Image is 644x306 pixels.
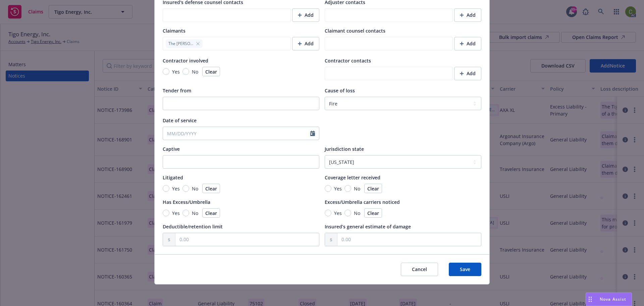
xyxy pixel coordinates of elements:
span: Cancel [412,266,427,272]
span: Has Excess/Umbrella [163,199,210,205]
span: Yes [334,185,342,192]
span: Nova Assist [600,296,626,302]
input: No [182,68,189,75]
span: No [192,210,198,217]
span: The [PERSON_NAME] Group [168,41,193,47]
span: No [354,185,360,192]
input: Yes [163,210,169,216]
span: No [354,210,360,217]
button: Nova Assist [586,293,632,306]
span: Yes [172,68,180,75]
div: Add [460,37,476,50]
div: Drag to move [586,293,594,306]
div: Add [460,9,476,21]
span: Clear [367,210,379,216]
div: Add [460,67,476,80]
button: Clear [202,67,220,76]
input: Yes [325,210,331,216]
button: Add [454,37,481,50]
input: 0.00 [337,233,481,246]
span: Clear [205,69,217,75]
span: Cause of loss [325,87,355,94]
svg: Calendar [310,131,315,136]
span: No [192,68,198,75]
button: Add [454,67,481,80]
span: Yes [334,210,342,217]
span: Excess/Umbrella carriers noticed [325,199,400,205]
span: Deductible/retention limit [163,223,223,230]
span: Insured’s general estimate of damage [325,223,411,230]
button: Clear [364,208,382,218]
input: Yes [325,185,331,192]
span: Contractor involved [163,57,208,64]
button: Clear [364,184,382,193]
input: Yes [163,185,169,192]
span: Save [460,266,470,272]
div: Add [298,9,314,21]
input: No [344,185,351,192]
span: Captive [163,146,180,152]
span: Yes [172,185,180,192]
span: Jurisdiction state [325,146,364,152]
span: Tender from [163,87,191,94]
button: Add [454,8,481,22]
span: Contractor contacts [325,57,371,64]
button: Add [292,37,319,50]
button: Save [449,263,481,276]
input: No [182,210,189,216]
button: Add [292,8,319,22]
input: MM/DD/YYYY [163,127,310,140]
span: Coverage letter received [325,174,380,181]
span: Claimants [163,28,185,34]
input: No [182,185,189,192]
span: Yes [172,210,180,217]
span: Clear [367,185,379,192]
input: 0.00 [175,233,319,246]
span: Clear [205,185,217,192]
input: Yes [163,68,169,75]
button: Clear [202,208,220,218]
span: No [192,185,198,192]
button: Clear [202,184,220,193]
span: Claimant counsel contacts [325,28,385,34]
input: No [344,210,351,216]
span: Clear [205,210,217,216]
div: Add [298,37,314,50]
button: Cancel [401,263,438,276]
span: Date of service [163,117,197,124]
span: Litigated [163,174,183,181]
